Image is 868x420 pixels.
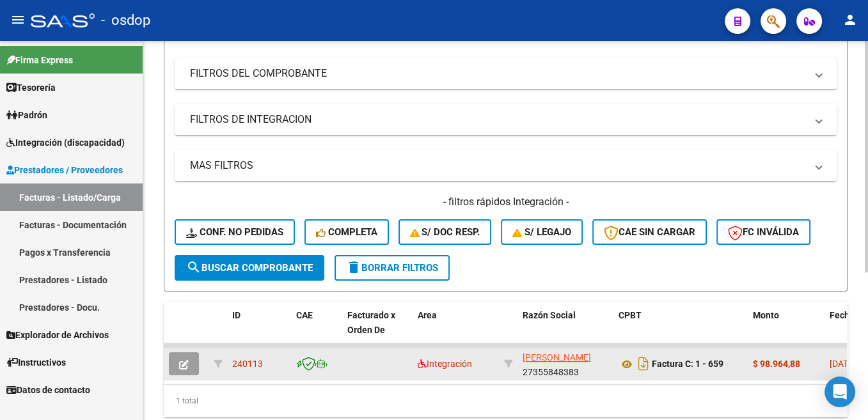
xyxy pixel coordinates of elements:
span: Integración [418,359,472,369]
div: 27355848383 [523,350,608,377]
button: Borrar Filtros [335,255,450,281]
span: Firma Express [6,53,73,67]
mat-icon: menu [10,12,26,27]
mat-icon: delete [346,260,361,275]
datatable-header-cell: Razón Social [517,302,613,358]
span: ID [232,310,241,320]
mat-panel-title: FILTROS DEL COMPROBANTE [190,66,806,81]
button: Buscar Comprobante [175,255,324,281]
span: Razón Social [523,310,576,320]
span: CAE SIN CARGAR [604,226,695,238]
span: Monto [753,310,779,320]
button: Completa [304,219,389,245]
span: Completa [316,226,377,238]
strong: $ 98.964,88 [753,359,800,369]
button: Conf. no pedidas [175,219,295,245]
span: CPBT [619,310,642,320]
button: FC Inválida [716,219,810,245]
strong: Factura C: 1 - 659 [652,359,723,369]
mat-expansion-panel-header: MAS FILTROS [175,150,837,181]
span: Facturado x Orden De [347,310,395,335]
span: Area [418,310,437,320]
button: S/ legajo [501,219,583,245]
mat-panel-title: FILTROS DE INTEGRACION [190,113,806,127]
span: Prestadores / Proveedores [6,163,123,177]
span: Tesorería [6,81,56,95]
mat-expansion-panel-header: FILTROS DEL COMPROBANTE [175,58,837,89]
datatable-header-cell: CAE [291,302,342,358]
datatable-header-cell: Facturado x Orden De [342,302,413,358]
i: Descargar documento [635,354,652,374]
span: CAE [296,310,313,320]
span: Instructivos [6,355,66,369]
span: [PERSON_NAME] [523,352,591,362]
datatable-header-cell: Monto [748,302,825,358]
h4: - filtros rápidos Integración - [175,195,837,209]
span: S/ Doc Resp. [410,226,480,238]
mat-expansion-panel-header: FILTROS DE INTEGRACION [175,104,837,135]
span: 240113 [232,359,263,369]
mat-panel-title: MAS FILTROS [190,159,806,173]
button: CAE SIN CARGAR [592,219,707,245]
span: Conf. no pedidas [186,226,283,238]
mat-icon: search [186,260,201,275]
mat-icon: person [842,12,858,27]
span: Datos de contacto [6,383,90,397]
div: 1 total [164,385,848,417]
span: - osdop [101,6,150,35]
span: Padrón [6,108,47,122]
span: Integración (discapacidad) [6,136,125,150]
span: FC Inválida [728,226,799,238]
div: Open Intercom Messenger [825,377,855,407]
span: Borrar Filtros [346,262,438,274]
span: Explorador de Archivos [6,328,109,342]
button: S/ Doc Resp. [398,219,492,245]
span: [DATE] [830,359,856,369]
span: S/ legajo [512,226,571,238]
datatable-header-cell: ID [227,302,291,358]
datatable-header-cell: Area [413,302,499,358]
span: Buscar Comprobante [186,262,313,274]
datatable-header-cell: CPBT [613,302,748,358]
